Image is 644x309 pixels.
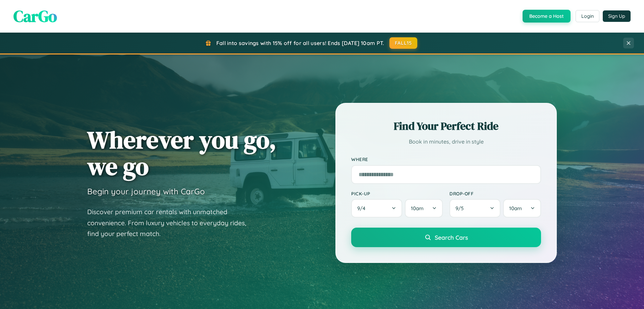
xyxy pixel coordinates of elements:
[351,228,541,247] button: Search Cars
[503,199,541,218] button: 10am
[389,37,418,49] button: FALL15
[351,191,443,196] label: Pick-up
[509,205,522,211] span: 10am
[216,40,384,46] span: Fall into savings with 15% off for all users! Ends [DATE] 10am PT.
[351,119,541,133] h2: Find Your Perfect Ride
[87,126,276,180] h1: Wherever you go, we go
[351,137,541,147] p: Book in minutes, drive in style
[405,199,443,218] button: 10am
[576,10,599,22] button: Login
[357,205,369,211] span: 9 / 4
[351,157,541,162] label: Where
[411,205,424,211] span: 10am
[449,199,500,218] button: 9/5
[351,199,402,218] button: 9/4
[455,205,467,211] span: 9 / 5
[603,10,631,22] button: Sign Up
[523,10,571,23] button: Become a Host
[449,191,541,196] label: Drop-off
[87,186,205,196] h3: Begin your journey with CarGo
[13,5,57,27] span: CarGo
[435,234,468,241] span: Search Cars
[87,206,255,239] p: Discover premium car rentals with unmatched convenience. From luxury vehicles to everyday rides, ...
